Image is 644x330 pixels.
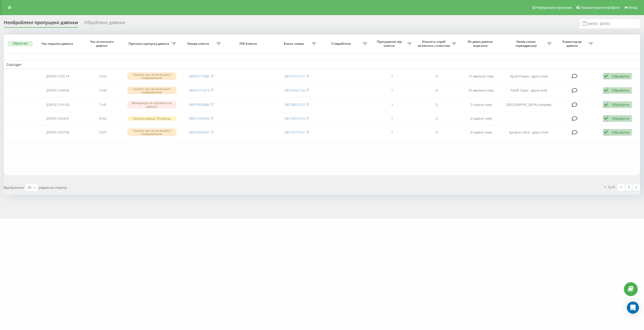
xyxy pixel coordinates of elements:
[612,116,629,121] div: Обробити
[284,74,305,78] a: 380737012137
[284,116,305,121] a: 380736972552
[370,84,414,97] td: 1
[612,88,629,93] div: Обробити
[4,61,640,68] td: Сьогодні
[80,70,125,83] td: 12:55
[127,72,176,80] div: Скинуто під час вітального повідомлення
[414,70,459,83] td: 0
[321,42,363,46] span: Співробітник
[189,102,210,107] a: 380979506889
[503,70,554,83] td: Куцій Роман - друга лінія
[414,112,459,125] td: 0
[277,42,312,46] span: Бізнес номер
[459,84,503,97] td: 32 хвилини тому
[414,98,459,111] td: 0
[503,84,554,97] td: Рапій Тарас - друга лінія
[80,84,125,97] td: 12:44
[417,40,452,48] span: Кількість спроб зв'язатись з клієнтом
[8,41,33,46] button: Обрати всі
[40,42,75,46] span: Час першого дзвінка
[370,112,414,125] td: 1
[372,40,407,48] span: Пропущених від клієнта
[127,42,172,46] span: Причина пропуску дзвінка
[181,42,216,46] span: Номер клієнта
[228,42,269,46] span: ПІБ Клієнта
[370,126,414,139] td: 1
[189,116,210,121] a: 380673406926
[80,112,125,125] td: 10:53
[627,302,639,314] div: Open Intercom Messenger
[414,126,459,139] td: 0
[414,84,459,97] td: 0
[612,74,629,79] div: Обробити
[628,6,637,10] span: Вихід
[189,74,210,78] a: 380676715885
[36,98,80,111] td: [DATE] 11:41:00
[127,116,176,121] div: Скинуто раніше 10 секунд
[127,87,176,94] div: Скинуто під час вітального повідомлення
[459,98,503,111] td: 2 години тому
[127,101,176,108] div: Менеджери не відповіли на дзвінок
[84,20,125,28] div: Оброблені дзвінки
[459,126,503,139] td: 3 години тому
[604,184,615,190] div: 1 - 5 з 5
[36,112,80,125] td: [DATE] 10:53:57
[506,40,547,48] span: Назва схеми переадресації
[284,130,305,134] a: 380739772141
[36,84,80,97] td: [DATE] 12:44:30
[127,128,176,136] div: Скинуто під час вітального повідомлення
[612,130,629,135] div: Обробити
[189,88,210,92] a: 380673713318
[503,126,554,139] td: Бугарин Леся - друга лінія
[370,70,414,83] td: 1
[535,6,572,10] span: Реферальна програма
[581,6,620,10] span: Налаштування профілю
[85,40,120,48] span: Час останнього дзвінка
[4,185,24,190] span: Відображати
[27,185,31,190] div: 25
[189,130,210,134] a: 380672654097
[612,102,629,107] div: Обробити
[4,20,78,28] div: Необроблені пропущені дзвінки
[370,98,414,111] td: 1
[459,70,503,83] td: 21 хвилину тому
[503,98,554,111] td: [GEOGRAPHIC_DATA] напряму
[36,126,80,139] td: [DATE] 10:07:05
[284,102,305,107] a: 380738672552
[80,126,125,139] td: 10:07
[557,40,588,48] span: Коментар до дзвінка
[36,70,80,83] td: [DATE] 12:55:14
[39,185,67,190] span: рядків на сторінці
[80,98,125,111] td: 11:41
[459,112,503,125] td: 2 години тому
[284,88,305,92] a: 380734422136
[463,40,499,48] span: Як довго дзвінок втрачено
[625,184,632,191] a: 1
